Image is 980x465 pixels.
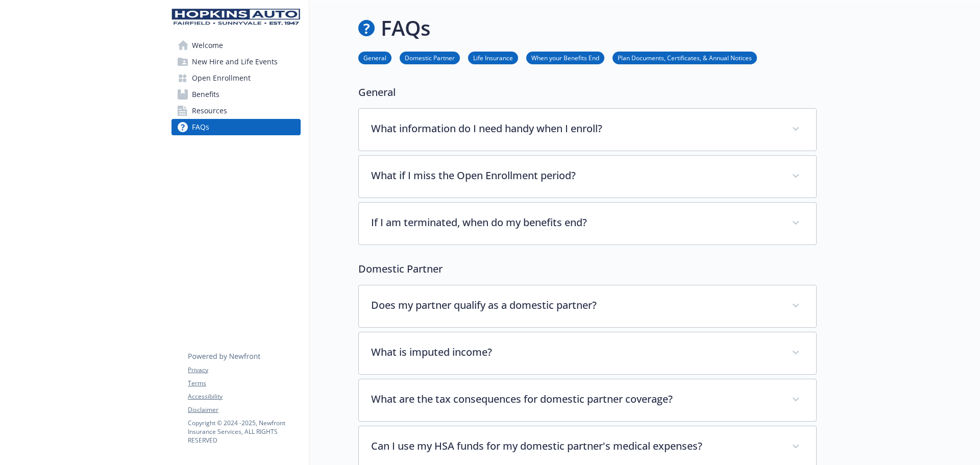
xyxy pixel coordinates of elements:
[371,345,779,360] p: What is imputed income?
[359,109,816,151] div: What information do I need handy when I enroll?
[188,379,300,388] a: Terms
[192,86,219,103] span: Benefits
[371,438,779,454] p: Can I use my HSA funds for my domestic partner's medical expenses?
[171,54,301,70] a: New Hire and Life Events
[526,53,604,62] a: When your Benefits End
[171,70,301,86] a: Open Enrollment
[468,53,518,62] a: Life Insurance
[359,156,816,198] div: What if I miss the Open Enrollment period?
[188,419,300,445] p: Copyright © 2024 - 2025 , Newfront Insurance Services, ALL RIGHTS RESERVED
[371,298,779,313] p: Does my partner qualify as a domestic partner?
[371,121,779,136] p: What information do I need handy when I enroll?
[171,37,301,54] a: Welcome
[192,103,227,119] span: Resources
[359,285,816,327] div: Does my partner qualify as a domestic partner?
[192,70,251,86] span: Open Enrollment
[188,392,300,401] a: Accessibility
[359,203,816,244] div: If I am terminated, when do my benefits end?
[358,261,817,277] p: Domestic Partner
[612,53,757,62] a: Plan Documents, Certificates, & Annual Notices
[358,85,817,100] p: General
[192,119,209,135] span: FAQs
[358,53,391,62] a: General
[171,103,301,119] a: Resources
[359,379,816,421] div: What are the tax consequences for domestic partner coverage?
[171,119,301,135] a: FAQs
[381,13,430,43] h1: FAQs
[188,405,300,414] a: Disclaimer
[192,37,223,54] span: Welcome
[371,168,779,183] p: What if I miss the Open Enrollment period?
[192,54,278,70] span: New Hire and Life Events
[400,53,460,62] a: Domestic Partner
[359,332,816,374] div: What is imputed income?
[188,365,300,375] a: Privacy
[371,215,779,230] p: If I am terminated, when do my benefits end?
[371,391,779,407] p: What are the tax consequences for domestic partner coverage?
[171,86,301,103] a: Benefits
